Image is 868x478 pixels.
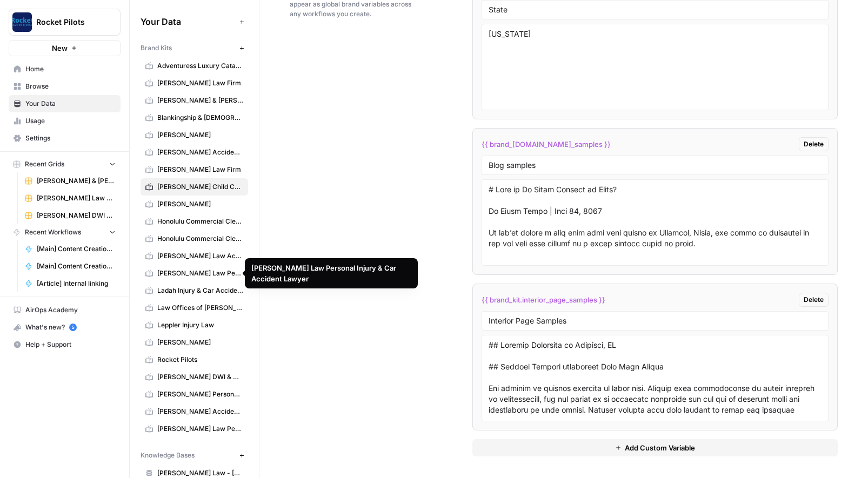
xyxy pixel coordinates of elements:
a: [PERSON_NAME] Law Accident Attorneys [141,247,248,265]
span: Home [25,64,116,74]
a: [PERSON_NAME] Law Personal Injury & Car Accident Lawyers [20,190,121,207]
span: Usage [25,116,116,126]
span: Ladah Injury & Car Accident Lawyers [GEOGRAPHIC_DATA] [157,286,243,295]
textarea: [US_STATE] [489,29,822,105]
a: Honolulu Commercial Cleaning [141,230,248,247]
button: Help + Support [9,336,121,353]
input: Variable Name [489,160,822,170]
button: New [9,40,121,56]
span: Rocket Pilots [36,17,102,28]
a: [PERSON_NAME] & [PERSON_NAME] [US_STATE] Car Accident Lawyers [20,172,121,190]
a: [PERSON_NAME] Law Personal Injury & Car Accident Lawyer [141,265,248,282]
span: {{ brand_kit.interior_page_samples }} [482,294,605,305]
a: Adventuress Luxury Catamaran [141,57,248,75]
a: [Main] Content Creation Brief [20,258,121,275]
a: [PERSON_NAME] DWI & Criminal Defense Lawyers [20,207,121,224]
a: [PERSON_NAME] [141,196,248,213]
textarea: ## Loremip Dolorsita co Adipisci, EL ## Seddoei Tempori utlaboreet Dolo Magn Aliqua Eni adminim v... [489,340,822,416]
button: Workspace: Rocket Pilots [9,9,121,36]
button: Delete [799,293,829,307]
span: Blankingship & [DEMOGRAPHIC_DATA] [157,113,243,123]
a: [Main] Content Creation Article [20,240,121,258]
span: Settings [25,133,116,143]
a: [PERSON_NAME] Accident Attorneys [141,144,248,161]
span: Recent Workflows [25,227,81,237]
span: Help + Support [25,340,116,349]
a: Rocket Pilots [141,351,248,368]
span: Your Data [25,99,116,109]
button: Recent Grids [9,156,121,172]
span: [Main] Content Creation Brief [37,261,116,271]
span: [PERSON_NAME] DWI & Criminal Defense Lawyers [37,211,116,220]
span: [PERSON_NAME] Law Accident Attorneys [157,251,243,261]
span: Leppler Injury Law [157,320,243,330]
span: Delete [804,139,824,149]
span: Knowledge Bases [141,450,195,460]
a: Browse [9,78,121,95]
input: Variable Name [489,316,822,326]
span: [PERSON_NAME] [157,338,243,347]
span: [PERSON_NAME] & [PERSON_NAME] [US_STATE] Car Accident Lawyers [37,176,116,186]
a: [PERSON_NAME] Law Firm [141,75,248,92]
a: [PERSON_NAME] Accident Attorneys [141,403,248,420]
span: {{ brand_[DOMAIN_NAME]_samples }} [482,139,611,150]
span: Rocket Pilots [157,355,243,365]
span: [PERSON_NAME] Law Firm [157,165,243,174]
a: [PERSON_NAME] Personal Injury & Car Accident Lawyer [141,386,248,403]
span: [PERSON_NAME] Personal Injury & Car Accident Lawyer [157,389,243,399]
span: New [52,43,68,53]
span: Honolulu Commercial Cleaning [157,234,243,244]
a: AirOps Academy [9,301,121,319]
textarea: # Lore ip Do Sitam Consect ad Elits? Do Eiusm Tempo | Inci 84, 8067 Ut lab’et dolore m aliq enim ... [489,184,822,261]
a: 5 [69,324,77,331]
a: Your Data [9,95,121,112]
button: Recent Workflows [9,224,121,240]
span: Add Custom Variable [625,442,695,453]
span: Browse [25,82,116,91]
span: Law Offices of [PERSON_NAME] [157,303,243,313]
a: [PERSON_NAME] [141,126,248,144]
text: 5 [71,325,74,330]
a: Blankingship & [DEMOGRAPHIC_DATA] [141,109,248,126]
a: Law Offices of [PERSON_NAME] [141,299,248,317]
a: [PERSON_NAME] [141,334,248,351]
a: [PERSON_NAME] DWI & Criminal Defense Lawyers [141,368,248,386]
span: Honolulu Commercial Cleaning [157,217,243,226]
a: Ladah Injury & Car Accident Lawyers [GEOGRAPHIC_DATA] [141,282,248,299]
div: What's new? [9,319,120,335]
span: [PERSON_NAME] Accident Attorneys [157,147,243,157]
button: Add Custom Variable [472,439,838,456]
span: Brand Kits [141,43,172,53]
input: Variable Name [489,5,822,15]
a: Usage [9,112,121,130]
span: [PERSON_NAME] [157,130,243,140]
span: Your Data [141,15,235,28]
span: [PERSON_NAME] Accident Attorneys [157,407,243,416]
span: [PERSON_NAME] Law Personal Injury & Car Accident Lawyers [157,424,243,434]
a: [Article] Internal linking [20,275,121,292]
a: Home [9,60,121,78]
a: [PERSON_NAME] Law Firm [141,161,248,178]
span: Adventuress Luxury Catamaran [157,61,243,71]
span: [PERSON_NAME] Child Custody & Divorce Attorneys [157,182,243,192]
span: [PERSON_NAME] Law Personal Injury & Car Accident Lawyers [37,193,116,203]
span: Delete [804,295,824,305]
span: [PERSON_NAME] [157,199,243,209]
span: Recent Grids [25,159,64,169]
span: [PERSON_NAME] Law Firm [157,78,243,88]
span: AirOps Academy [25,305,116,315]
button: What's new? 5 [9,319,121,336]
span: [PERSON_NAME] Law Personal Injury & Car Accident Lawyer [157,268,243,278]
span: [PERSON_NAME] Law - [GEOGRAPHIC_DATA] [157,468,243,478]
span: [Main] Content Creation Article [37,244,116,254]
span: [PERSON_NAME] DWI & Criminal Defense Lawyers [157,372,243,382]
a: [PERSON_NAME] Law Personal Injury & Car Accident Lawyers [141,420,248,437]
a: [PERSON_NAME] Child Custody & Divorce Attorneys [141,178,248,196]
div: [PERSON_NAME] Law Personal Injury & Car Accident Lawyer [251,262,411,284]
span: [PERSON_NAME] & [PERSON_NAME] [US_STATE] Car Accident Lawyers [157,96,243,105]
a: Honolulu Commercial Cleaning [141,213,248,230]
img: Rocket Pilots Logo [12,12,32,32]
a: Settings [9,130,121,147]
a: Leppler Injury Law [141,317,248,334]
button: Delete [799,137,829,151]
